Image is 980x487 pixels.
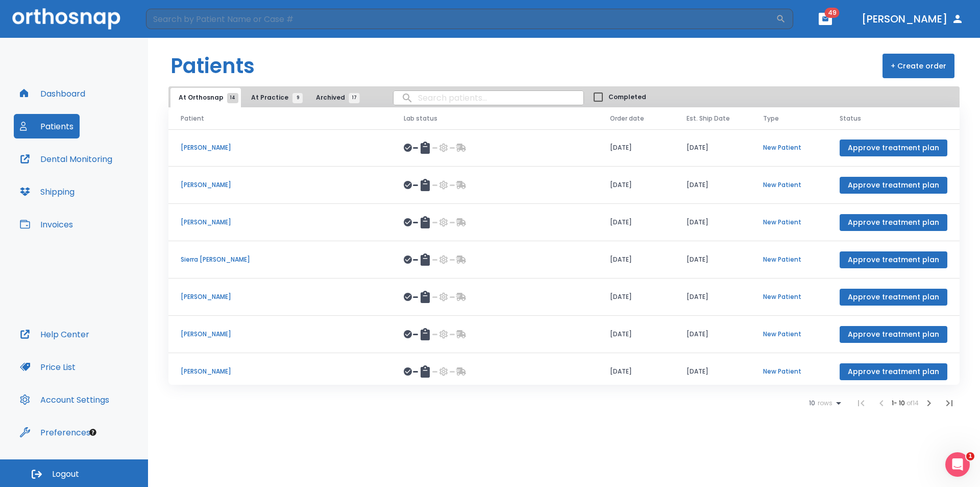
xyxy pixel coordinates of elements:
[608,92,646,102] span: Completed
[14,212,79,237] button: Invoices
[14,420,96,445] button: Preferences
[674,241,751,279] td: [DATE]
[181,114,204,123] span: Patient
[598,353,674,390] td: [DATE]
[181,180,379,190] p: [PERSON_NAME]
[674,129,751,167] td: [DATE]
[14,114,80,138] button: Patients
[52,469,79,480] span: Logout
[840,289,947,306] button: Approve treatment plan
[598,241,674,279] td: [DATE]
[674,279,751,316] td: [DATE]
[763,330,815,339] p: New Patient
[687,114,730,123] span: Est. Ship Date
[181,367,379,376] p: [PERSON_NAME]
[12,8,120,29] img: Orthosnap
[763,292,815,302] p: New Patient
[251,93,298,102] span: At Practice
[883,54,954,78] button: + Create order
[349,93,360,103] span: 17
[181,292,379,302] p: [PERSON_NAME]
[146,9,776,29] input: Search by Patient Name or Case #
[840,114,861,123] span: Status
[763,218,815,227] p: New Patient
[14,81,91,106] button: Dashboard
[857,10,968,28] button: [PERSON_NAME]
[14,387,115,412] button: Account Settings
[170,88,364,107] div: tabs
[809,400,815,407] span: 10
[181,255,379,264] p: Sierra [PERSON_NAME]
[181,330,379,339] p: [PERSON_NAME]
[674,316,751,353] td: [DATE]
[292,93,303,103] span: 9
[316,93,354,102] span: Archived
[88,428,97,437] div: Tooltip anchor
[14,179,81,204] button: Shipping
[674,204,751,241] td: [DATE]
[966,452,974,460] span: 1
[763,180,815,190] p: New Patient
[179,93,233,102] span: At Orthosnap
[763,143,815,152] p: New Patient
[598,167,674,204] td: [DATE]
[892,399,906,407] span: 1 - 10
[598,204,674,241] td: [DATE]
[945,452,970,477] iframe: Intercom live chat
[181,218,379,227] p: [PERSON_NAME]
[763,114,779,123] span: Type
[840,251,947,268] button: Approve treatment plan
[170,51,255,81] h1: Patients
[394,88,583,108] input: search
[14,322,95,346] button: Help Center
[840,140,947,156] button: Approve treatment plan
[815,400,832,407] span: rows
[825,8,840,18] span: 49
[840,177,947,194] button: Approve treatment plan
[181,143,379,152] p: [PERSON_NAME]
[404,114,437,123] span: Lab status
[840,214,947,231] button: Approve treatment plan
[906,399,919,407] span: of 14
[14,355,82,379] button: Price List
[598,129,674,167] td: [DATE]
[840,363,947,380] button: Approve treatment plan
[227,93,238,103] span: 14
[14,147,118,171] button: Dental Monitoring
[610,114,644,123] span: Order date
[840,326,947,343] button: Approve treatment plan
[598,279,674,316] td: [DATE]
[763,255,815,264] p: New Patient
[674,167,751,204] td: [DATE]
[674,353,751,390] td: [DATE]
[763,367,815,376] p: New Patient
[598,316,674,353] td: [DATE]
